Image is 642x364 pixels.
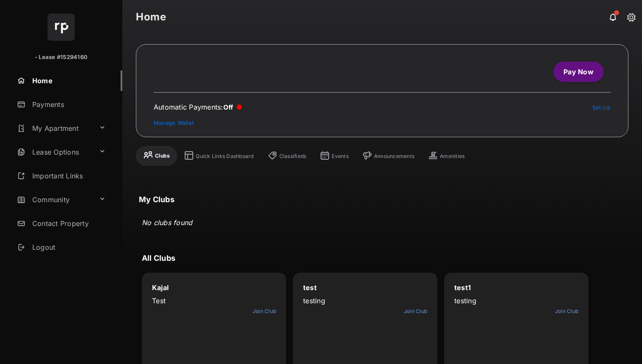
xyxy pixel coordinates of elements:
a: Manage Wallet [154,119,194,126]
div: test [303,283,317,292]
div: Automatic Payments : [154,103,242,111]
a: Clubs [143,150,170,162]
a: Important Links [14,166,109,186]
div: Amenities [440,153,465,160]
div: Clubs [155,152,170,159]
img: svg+xml;base64,PHN2ZyB4bWxucz0iaHR0cDovL3d3dy53My5vcmcvMjAwMC9zdmciIHdpZHRoPSI2NCIgaGVpZ2h0PSI2NC... [48,14,75,41]
a: Announcements [362,150,414,162]
div: My Clubs [139,195,625,204]
a: Set Up [592,104,611,111]
span: Join Club [404,308,427,314]
a: My Apartment [14,118,96,138]
a: Logout [14,237,122,257]
strong: Home [136,12,166,22]
div: Classifieds [279,153,307,160]
a: Home [14,71,122,91]
a: Community [14,189,96,210]
span: Off [223,103,234,111]
div: All Clubs [142,254,622,262]
a: Lease Options [14,142,96,162]
a: Contact Property [14,213,122,234]
a: Amenities [428,150,465,162]
div: Quick Links Dashboard [196,153,253,160]
div: test1 [454,283,471,292]
div: testing [303,296,325,306]
p: - Lease #15294160 [35,53,87,62]
div: testing [454,296,476,306]
a: Classifieds [267,150,307,162]
span: Join Club [555,308,578,314]
p: No clubs found [142,217,192,228]
a: Events [320,150,349,162]
a: Quick Links Dashboard [184,150,253,162]
div: Announcements [374,153,414,160]
div: Kajal [152,283,169,292]
div: Test [152,296,166,306]
a: Payments [14,94,122,115]
div: Events [332,153,349,160]
span: Join Club [253,308,276,314]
